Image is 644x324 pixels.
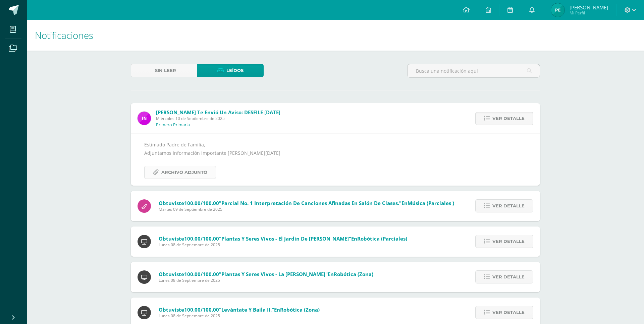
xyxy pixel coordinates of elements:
span: 100.00/100.00 [184,235,219,242]
span: "Plantas y Seres Vivos - El Jardín de [PERSON_NAME]" [219,235,351,242]
span: Miércoles 10 de Septiembre de 2025 [156,116,280,121]
span: Lunes 08 de Septiembre de 2025 [159,313,320,319]
a: Sin leer [131,64,197,77]
span: Leídos [226,64,244,77]
span: [PERSON_NAME] [570,4,608,11]
span: Ver detalle [492,306,525,319]
img: 23ec1711212fb13d506ed84399d281dc.png [551,3,565,17]
a: Leídos [197,64,264,77]
span: Música (Parciales ) [408,200,454,206]
span: Robótica (Zona) [280,306,320,313]
span: Ver detalle [492,200,525,212]
span: Martes 09 de Septiembre de 2025 [159,206,454,212]
span: 100.00/100.00 [184,271,219,277]
span: Robótica (Zona) [334,271,373,277]
span: Obtuviste en [159,235,407,242]
span: Archivo Adjunto [161,166,207,179]
span: Lunes 08 de Septiembre de 2025 [159,242,407,248]
span: "Parcial No. 1 interpretación de canciones afinadas en salón de clases." [219,200,401,206]
span: Obtuviste en [159,200,454,206]
span: Lunes 08 de Septiembre de 2025 [159,277,373,283]
span: [PERSON_NAME] te envió un aviso: DESFILE [DATE] [156,109,280,116]
span: 100.00/100.00 [184,200,219,206]
span: "Levántate y baila II." [219,306,274,313]
span: Robótica (Parciales) [357,235,407,242]
span: Ver detalle [492,235,525,248]
p: Primero Primaria [156,122,190,128]
span: Ver detalle [492,271,525,283]
span: 100.00/100.00 [184,306,219,313]
span: Mi Perfil [570,10,608,16]
div: Estimado Padre de Familia, Adjuntamos información importante [PERSON_NAME][DATE] [144,140,527,179]
span: Obtuviste en [159,306,320,313]
span: Sin leer [155,64,176,77]
span: Notificaciones [35,29,93,42]
span: "Plantas y Seres Vivos - La [PERSON_NAME]" [219,271,328,277]
a: Archivo Adjunto [144,166,216,179]
span: Obtuviste en [159,271,373,277]
input: Busca una notificación aquí [408,64,540,77]
span: Ver detalle [492,112,525,125]
img: 49dcc5f07bc63dd4e845f3f2a9293567.png [138,112,151,125]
